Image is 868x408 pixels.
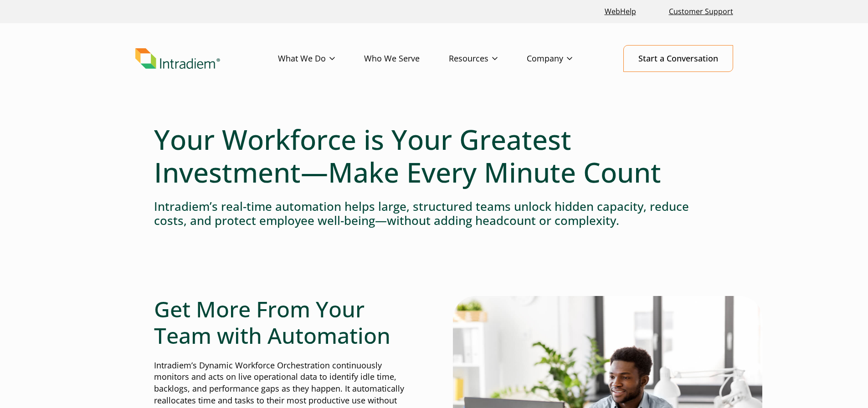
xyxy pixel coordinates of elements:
a: Who We Serve [364,46,449,72]
img: Intradiem [135,48,220,69]
a: Link to homepage of Intradiem [135,48,278,69]
a: Start a Conversation [623,45,733,72]
a: Company [527,46,601,72]
h1: Your Workforce is Your Greatest Investment—Make Every Minute Count [154,123,714,189]
a: Resources [449,46,527,72]
a: What We Do [278,46,364,72]
a: Link opens in a new window [601,2,640,21]
h2: Get More From Your Team with Automation [154,296,416,348]
h4: Intradiem’s real-time automation helps large, structured teams unlock hidden capacity, reduce cos... [154,199,714,228]
a: Customer Support [665,2,737,21]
